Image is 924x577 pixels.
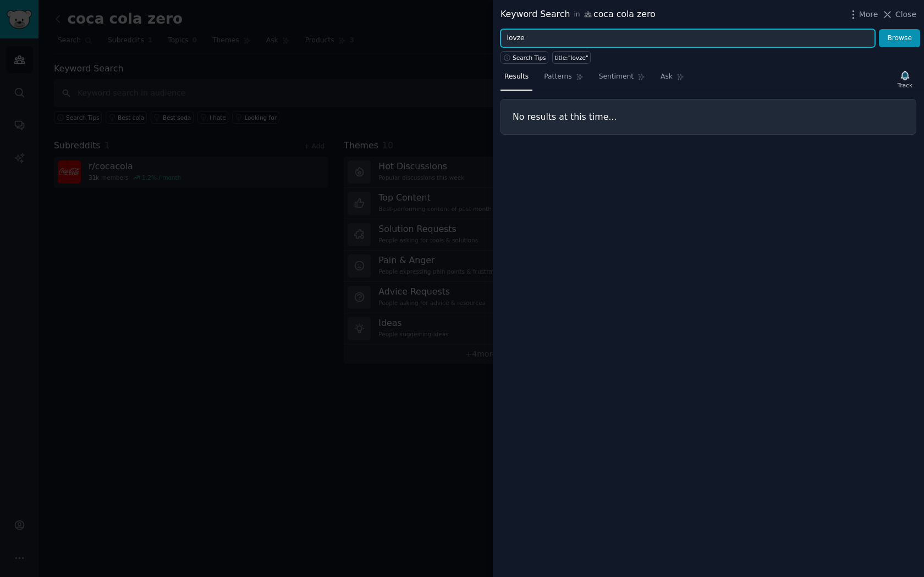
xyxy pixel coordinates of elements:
div: Keyword Search coca cola zero [501,8,656,21]
button: More [848,9,878,20]
a: Results [501,68,532,91]
span: Close [895,9,916,20]
span: Ask [661,72,673,82]
a: Patterns [540,68,587,91]
div: Track [898,81,912,89]
button: Browse [879,29,920,48]
span: Search Tips [513,54,546,62]
span: Results [504,72,529,82]
a: Ask [657,68,688,91]
div: title:"lovze" [555,54,588,62]
button: Search Tips [501,51,548,64]
h3: No results at this time... [513,111,904,123]
span: Patterns [544,72,571,82]
a: title:"lovze" [552,51,591,64]
a: Sentiment [595,68,649,91]
input: Try a keyword related to your business [501,29,875,48]
span: Sentiment [599,72,634,82]
span: in [574,10,580,20]
span: More [859,9,878,20]
button: Track [894,68,916,91]
button: Close [882,9,916,20]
